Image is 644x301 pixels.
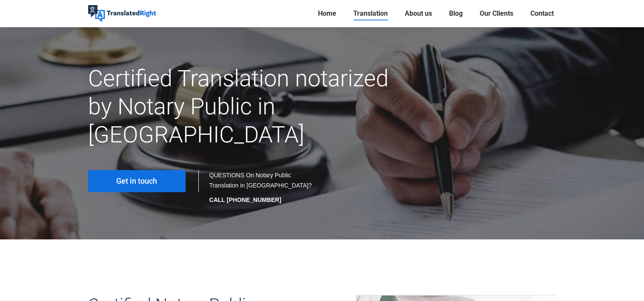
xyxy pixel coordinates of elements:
[88,65,396,149] h1: Certified Translation notarized by Notary Public in [GEOGRAPHIC_DATA]
[528,8,556,20] a: Contact
[116,177,157,185] span: Get in touch
[315,8,339,20] a: Home
[477,8,516,20] a: Our Clients
[209,170,314,205] div: QUESTIONS On Notary Public Translation in [GEOGRAPHIC_DATA]?
[447,8,465,20] a: Blog
[351,8,390,20] a: Translation
[318,9,336,18] span: Home
[480,9,513,18] span: Our Clients
[530,9,554,18] span: Contact
[449,9,463,18] span: Blog
[405,9,432,18] span: About us
[209,196,281,203] strong: CALL [PHONE_NUMBER]
[88,5,156,22] img: Translated Right
[402,8,435,20] a: About us
[353,9,388,18] span: Translation
[88,170,186,192] a: Get in touch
